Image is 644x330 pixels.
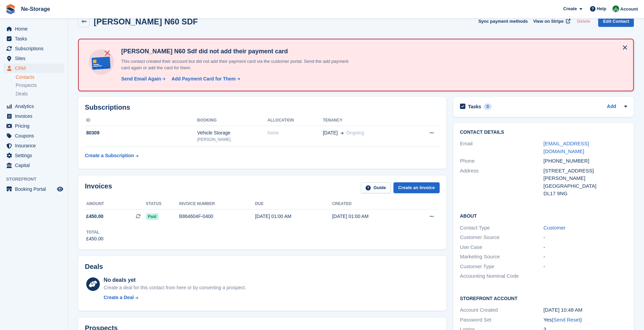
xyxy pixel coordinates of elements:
div: - [544,253,627,261]
div: None [268,129,323,136]
div: - [544,243,627,251]
a: Edit Contact [598,16,634,27]
div: Create a Deal [104,294,134,301]
img: stora-icon-8386f47178a22dfd0bd8f6a31ec36ba5ce8667c1dd55bd0f319d3a0aa187defe.svg [5,4,16,14]
div: [PHONE_NUMBER] [544,157,627,165]
h2: Contact Details [460,130,627,135]
div: [PERSON_NAME] [197,136,268,143]
span: Paid [146,213,159,220]
a: menu [3,151,64,160]
span: View on Stripe [533,18,564,25]
div: [PERSON_NAME] [544,175,627,182]
a: menu [3,24,64,34]
div: Password Set [460,316,544,324]
span: [DATE] [323,129,338,136]
th: Created [332,199,409,209]
span: Sites [15,54,56,63]
a: Preview store [56,185,64,193]
h2: Tasks [468,104,481,110]
th: Tenancy [323,115,410,126]
span: Prospects [16,82,37,89]
a: menu [3,131,64,141]
img: Charlotte Nesbitt [612,5,619,12]
span: Ongoing [346,130,364,135]
span: £450.00 [86,213,104,220]
th: Due [255,199,332,209]
div: 80309 [85,129,197,136]
div: [DATE] 10:48 AM [544,306,627,314]
div: £450.00 [86,235,104,242]
div: Account Created [460,306,544,314]
a: Customer [544,225,566,231]
span: Capital [15,161,56,170]
a: Create an Invoice [393,182,440,194]
a: menu [3,111,64,121]
th: Amount [85,199,146,209]
div: [GEOGRAPHIC_DATA] [544,182,627,190]
div: Send Email Again [121,75,161,82]
a: Send Reset [553,317,580,323]
h2: Storefront Account [460,295,627,301]
div: Contact Type [460,224,544,232]
a: menu [3,121,64,131]
span: Home [15,24,56,34]
a: menu [3,44,64,53]
h2: [PERSON_NAME] N60 SDF [94,17,198,26]
div: B864604F-0400 [179,213,255,220]
a: Prospects [16,82,64,89]
div: Yes [544,316,627,324]
div: No deals yet [104,276,246,284]
div: Email [460,140,544,155]
div: Vehicle Storage [197,129,268,136]
a: menu [3,34,64,43]
a: Add Payment Card for Them [169,75,241,82]
span: Invoices [15,111,56,121]
a: Deals [16,90,64,97]
th: ID [85,115,197,126]
th: Booking [197,115,268,126]
div: [DATE] 01:00 AM [332,213,409,220]
a: menu [3,141,64,150]
a: menu [3,102,64,111]
div: Marketing Source [460,253,544,261]
button: Sync payment methods [478,16,528,27]
a: Create a Deal [104,294,246,301]
th: Status [146,199,179,209]
h2: Subscriptions [85,104,440,111]
a: menu [3,63,64,73]
th: Allocation [268,115,323,126]
span: Help [597,5,606,12]
span: Create [563,5,577,12]
span: Storefront [6,176,68,183]
a: menu [3,54,64,63]
div: [DATE] 01:00 AM [255,213,332,220]
span: Coupons [15,131,56,141]
span: ( ) [552,317,582,323]
h4: [PERSON_NAME] N60 Sdf did not add their payment card [118,48,356,55]
span: Account [620,6,638,13]
div: Use Case [460,243,544,251]
span: Analytics [15,102,56,111]
a: menu [3,161,64,170]
div: - [544,263,627,271]
span: Tasks [15,34,56,43]
a: Ne-Storage [18,3,53,15]
a: [EMAIL_ADDRESS][DOMAIN_NAME] [544,141,589,154]
span: Insurance [15,141,56,150]
div: 0 [484,104,492,110]
a: Create a Subscription [85,149,139,162]
div: Create a deal for this contact from here or by converting a prospect. [104,284,246,291]
a: View on Stripe [531,16,572,27]
div: Create a Subscription [85,152,134,159]
div: - [544,234,627,241]
a: Add [607,103,616,111]
div: [STREET_ADDRESS] [544,167,627,175]
div: DL17 9NG [544,190,627,198]
div: Accounting Nominal Code [460,272,544,280]
div: Add Payment Card for Them [171,75,236,82]
p: This contact created their account but did not add their payment card via the customer portal. Se... [118,58,356,71]
button: Delete [574,16,593,27]
span: Settings [15,151,56,160]
h2: Invoices [85,182,112,194]
span: Subscriptions [15,44,56,53]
